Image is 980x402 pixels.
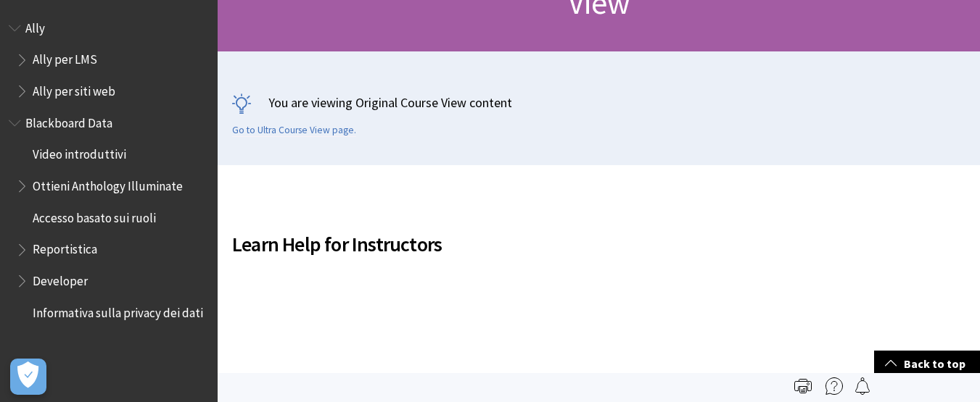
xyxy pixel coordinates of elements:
a: Go to Ultra Course View page. [232,124,356,137]
a: Back to top [874,351,980,377]
span: Ally per siti web [33,79,115,99]
span: Ally per LMS [33,48,97,67]
img: Follow this page [854,377,871,395]
span: Developer [33,269,88,288]
p: You are viewing Original Course View content [232,93,965,112]
span: Ottieni Anthology Illuminate [33,174,183,193]
h2: Learn Help for Instructors [232,212,751,259]
span: Blackboard Data [25,111,112,130]
span: Video introduttivi [33,143,126,162]
span: Reportistica [33,238,97,257]
button: Apri preferenze [10,359,46,395]
nav: Book outline for Anthology Ally Help [9,16,209,104]
img: Print [794,377,812,395]
nav: Book outline for Anthology Illuminate [9,111,209,325]
span: Ally [25,16,45,35]
span: Informativa sulla privacy dei dati [33,301,203,320]
img: More help [825,377,843,395]
span: Accesso basato sui ruoli [33,206,156,225]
